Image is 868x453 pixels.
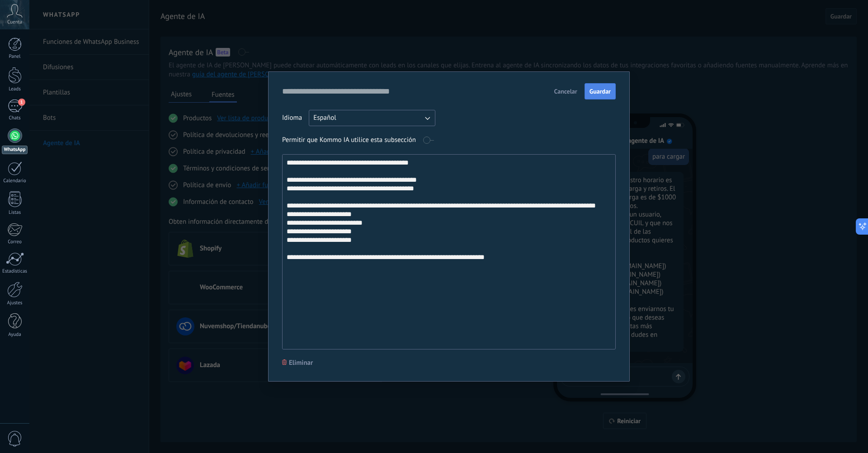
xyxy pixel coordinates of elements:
[2,178,28,184] div: Calendario
[2,269,28,274] div: Estadísticas
[2,86,28,92] div: Leads
[309,110,435,126] button: Español
[2,300,28,306] div: Ajustes
[2,115,28,121] div: Chats
[289,359,313,368] span: Eliminar
[2,210,28,216] div: Listas
[2,239,28,245] div: Correo
[2,332,28,338] div: Ayuda
[18,99,25,106] span: 1
[282,113,302,123] span: Idioma
[590,88,611,94] span: Guardar
[585,83,616,99] button: Guardar
[2,146,28,154] div: WhatsApp
[282,136,416,145] span: Permitir que Kommo IA utilice esta subsección
[7,19,22,25] span: Cuenta
[2,54,28,60] div: Panel
[550,85,581,98] button: Cancelar
[554,88,577,94] span: Cancelar
[313,113,336,123] span: Español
